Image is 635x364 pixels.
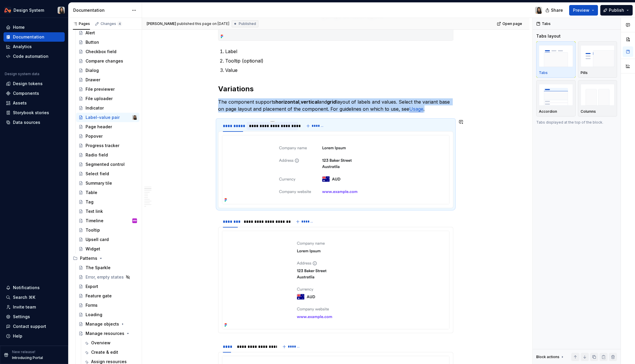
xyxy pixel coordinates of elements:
div: Manage resources [86,331,124,336]
div: Forms [86,302,98,308]
a: Select field [76,169,139,178]
div: Create & edit [91,349,118,355]
div: Upsell card [86,237,109,242]
p: Accordion [539,109,557,114]
div: published this page on [DATE] [177,21,229,26]
div: Search ⌘K [13,294,35,300]
a: Manage objects [76,319,139,329]
div: Storybook stories [13,110,49,116]
div: Segmented control [86,161,125,167]
p: Columns [581,109,596,114]
a: Checkbox field [76,47,139,56]
div: Settings [13,314,30,320]
button: Publish [600,5,633,16]
div: Patterns [80,255,97,261]
button: Share [542,5,567,16]
button: placeholderColumns [578,80,617,117]
div: Design tokens [13,81,43,87]
a: The Sparkle [76,263,139,272]
img: Xiangjun [535,7,542,14]
a: Storybook stories [4,108,65,117]
a: Segmented control [76,160,139,169]
a: Indicator [76,103,139,113]
div: Design system data [5,72,39,76]
a: Open page [495,20,525,28]
p: Value [225,67,453,74]
img: placeholder [581,45,615,67]
a: Compare changes [76,56,139,66]
a: Tag [76,197,139,207]
span: Preview [573,7,589,13]
div: Text link [86,208,103,214]
a: Summary tile [76,178,139,188]
a: Progress tracker [76,141,139,150]
img: Xiangjun [58,7,65,14]
a: File uploader [76,94,139,103]
img: 0733df7c-e17f-4421-95a9-ced236ef1ff0.png [4,7,11,14]
p: Tooltip (optional) [225,57,453,64]
span: [PERSON_NAME] [147,21,176,26]
p: New release! [12,350,35,354]
div: Drawer [86,77,100,83]
div: Data sources [13,119,40,125]
div: Export [86,284,98,289]
p: Introducing Portal [12,355,43,360]
div: Table [86,190,97,196]
div: Block actions [536,353,565,361]
a: File previewer [76,85,139,94]
a: Label-value pairXiangjun [76,113,139,122]
a: Manage resources [76,329,139,338]
div: Code automation [13,53,49,59]
a: Assets [4,98,65,108]
div: Timeline [86,218,103,224]
p: Label [225,48,453,55]
img: placeholder [539,84,573,105]
a: Home [4,23,65,32]
a: Usage [409,106,423,112]
div: Block actions [536,355,559,359]
div: Documentation [13,34,44,40]
button: Design SystemXiangjun [1,4,67,16]
span: 4 [117,21,122,26]
p: Tabs displayed at the top of the block. [536,120,617,125]
a: Drawer [76,75,139,85]
img: 4ca7b5fa-c07b-4263-bc80-552244ea32b0.png [222,135,449,204]
div: Feature gate [86,293,112,299]
a: Radio field [76,150,139,160]
a: Invite team [4,302,65,312]
div: Tabs layout [536,33,561,39]
div: File uploader [86,96,113,102]
a: Error, empty states [76,272,139,282]
a: Forms [76,301,139,310]
img: Xiangjun [132,115,137,120]
div: Popover [86,133,103,139]
section-item: Horizontal [222,135,449,204]
a: Tooltip [76,225,139,235]
a: Button [76,38,139,47]
a: Design tokens [4,79,65,88]
div: Error, empty states [86,274,124,280]
div: Home [13,24,25,30]
div: Components [13,90,39,96]
button: Preview [569,5,598,16]
div: Manage objects [86,321,119,327]
a: TimelineMW [76,216,139,225]
div: Tooltip [86,227,100,233]
span: Share [551,7,563,13]
a: Analytics [4,42,65,51]
a: Loading [76,310,139,319]
a: Alert [76,28,139,38]
a: Text link [76,207,139,216]
a: Upsell card [76,235,139,244]
div: Pages [73,21,90,26]
div: Notifications [13,285,40,291]
a: Dialog [76,66,139,75]
div: Changes [101,21,122,26]
button: placeholderPills [578,41,617,78]
a: Widget [76,244,139,254]
a: Create & edit [82,348,139,357]
button: placeholderTabs [536,41,576,78]
a: Components [4,89,65,98]
div: Select field [86,171,109,177]
section-item: Vertical [222,231,449,329]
